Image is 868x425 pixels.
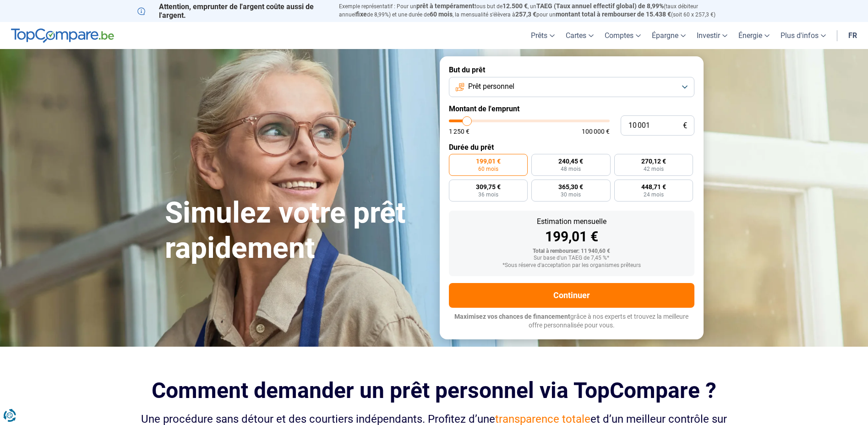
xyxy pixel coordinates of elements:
[843,22,863,49] a: fr
[339,2,731,19] p: Exemple représentatif : Pour un tous but de , un (taux débiteur annuel de 8,99%) et une durée de ...
[560,22,599,49] a: Cartes
[356,11,367,18] span: fixe
[449,143,694,152] label: Durée du prêt
[430,11,453,18] span: 60 mois
[449,65,694,74] label: But du prêt
[525,22,560,49] a: Prêts
[137,378,731,403] h2: Comment demander un prêt personnel via TopCompare ?
[599,22,646,49] a: Comptes
[476,158,501,164] span: 199,01 €
[558,184,583,190] span: 365,30 €
[644,192,664,197] span: 24 mois
[11,28,114,43] img: TopCompare
[454,313,570,320] span: Maximisez vos chances de financement
[556,11,671,18] span: montant total à rembourser de 15.438 €
[558,158,583,164] span: 240,45 €
[733,22,775,49] a: Énergie
[456,230,687,244] div: 199,01 €
[683,122,687,130] span: €
[449,104,694,113] label: Montant de l'emprunt
[449,77,694,97] button: Prêt personnel
[456,248,687,255] div: Total à rembourser: 11 940,60 €
[456,262,687,269] div: *Sous réserve d'acceptation par les organismes prêteurs
[582,128,610,135] span: 100 000 €
[646,22,691,49] a: Épargne
[515,11,536,18] span: 257,3 €
[476,184,501,190] span: 309,75 €
[691,22,733,49] a: Investir
[641,184,666,190] span: 448,71 €
[478,166,498,172] span: 60 mois
[561,192,581,197] span: 30 mois
[775,22,831,49] a: Plus d'infos
[641,158,666,164] span: 270,12 €
[644,166,664,172] span: 42 mois
[468,82,514,92] span: Prêt personnel
[165,196,429,266] h1: Simulez votre prêt rapidement
[561,166,581,172] span: 48 mois
[449,312,694,330] p: grâce à nos experts et trouvez la meilleure offre personnalisée pour vous.
[416,2,475,10] span: prêt à tempérament
[137,2,328,20] p: Attention, emprunter de l'argent coûte aussi de l'argent.
[478,192,498,197] span: 36 mois
[456,255,687,262] div: Sur base d'un TAEG de 7,45 %*
[456,218,687,225] div: Estimation mensuelle
[536,2,664,10] span: TAEG (Taux annuel effectif global) de 8,99%
[502,2,528,10] span: 12.500 €
[449,128,469,135] span: 1 250 €
[449,283,694,308] button: Continuer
